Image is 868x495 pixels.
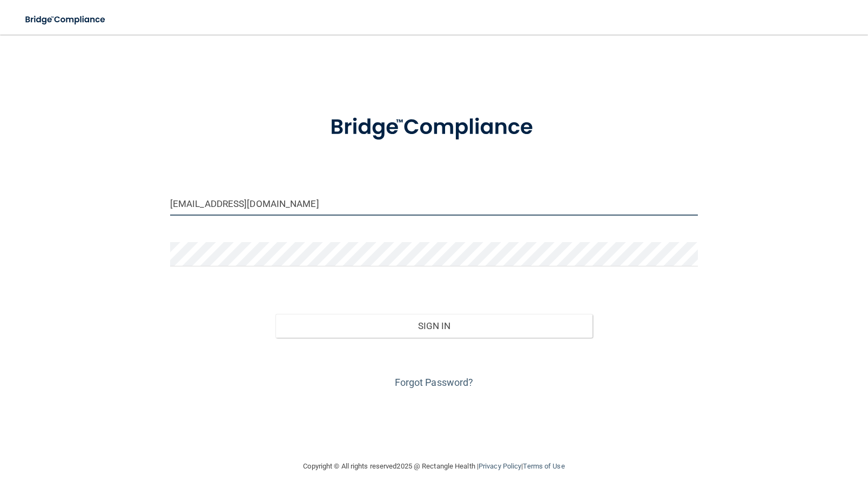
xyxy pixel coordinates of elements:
img: bridge_compliance_login_screen.278c3ca4.svg [16,9,116,31]
input: Email [170,191,698,216]
img: bridge_compliance_login_screen.278c3ca4.svg [308,99,560,156]
button: Sign In [275,314,592,338]
a: Privacy Policy [479,462,521,470]
a: Forgot Password? [395,377,474,388]
div: Copyright © All rights reserved 2025 @ Rectangle Health | | [237,449,631,484]
a: Terms of Use [523,462,564,470]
